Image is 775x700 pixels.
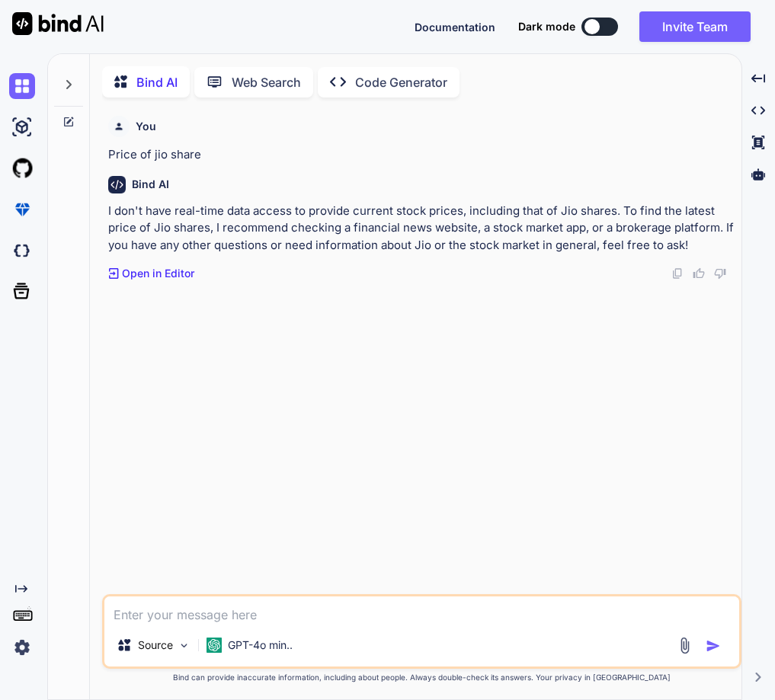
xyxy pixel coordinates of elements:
p: Code Generator [355,73,447,91]
h6: Bind AI [132,177,169,192]
p: Price of jio share [108,146,738,164]
img: attachment [676,637,693,654]
img: icon [706,638,721,654]
img: settings [9,634,35,660]
p: Bind AI [136,73,178,91]
img: GPT-4o mini [207,638,222,653]
p: Open in Editor [122,266,194,281]
p: Web Search [232,73,301,91]
button: Invite Team [639,11,751,42]
span: Documentation [415,21,495,34]
img: copy [671,267,684,280]
img: githubLight [9,155,35,181]
p: Source [138,638,173,653]
img: like [693,267,705,280]
p: I don't have real-time data access to provide current stock prices, including that of Jio shares.... [108,203,738,254]
button: Documentation [415,19,495,35]
img: premium [9,197,35,222]
img: Bind AI [12,12,104,35]
img: ai-studio [9,114,35,140]
p: GPT-4o min.. [228,638,293,653]
img: chat [9,73,35,99]
img: Pick Models [178,639,191,652]
h6: You [136,119,156,134]
img: darkCloudIdeIcon [9,238,35,264]
img: dislike [714,267,726,280]
p: Bind can provide inaccurate information, including about people. Always double-check its answers.... [102,672,741,683]
span: Dark mode [518,19,575,34]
